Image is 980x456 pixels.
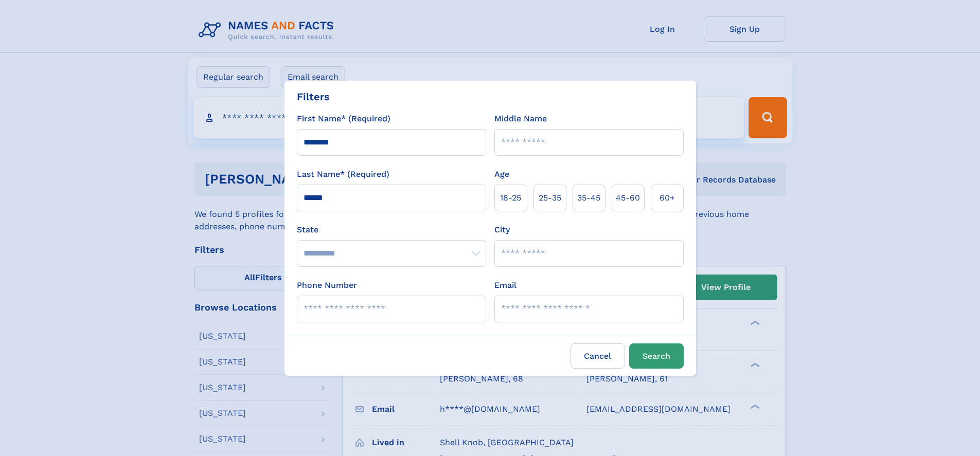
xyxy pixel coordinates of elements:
[494,168,509,180] label: Age
[494,224,510,236] label: City
[494,279,516,291] label: Email
[616,192,640,204] span: 45‑60
[500,192,521,204] span: 18‑25
[297,279,357,291] label: Phone Number
[539,192,561,204] span: 25‑35
[297,89,330,104] div: Filters
[297,168,389,180] label: Last Name* (Required)
[494,113,547,125] label: Middle Name
[629,343,684,369] button: Search
[577,192,600,204] span: 35‑45
[297,113,390,125] label: First Name* (Required)
[297,224,486,236] label: State
[571,343,625,369] label: Cancel
[660,192,675,204] span: 60+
